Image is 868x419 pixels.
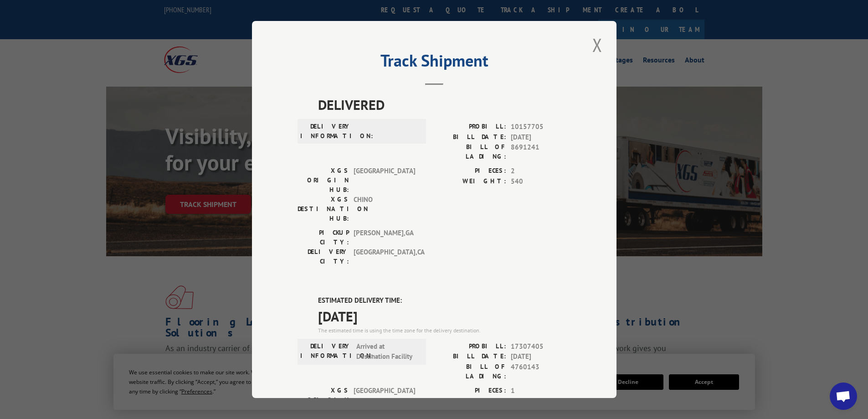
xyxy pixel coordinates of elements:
[511,122,571,132] span: 10157705
[354,195,415,223] span: CHINO
[300,122,352,141] label: DELIVERY INFORMATION:
[511,166,571,176] span: 2
[318,326,571,335] div: The estimated time is using the time zone for the delivery destination.
[511,362,571,381] span: 4760143
[434,362,506,381] label: BILL OF LADING:
[434,166,506,176] label: PIECES:
[511,341,571,352] span: 17307405
[511,142,571,161] span: 8691241
[298,166,349,195] label: XGS ORIGIN HUB:
[298,54,571,72] h2: Track Shipment
[511,386,571,396] span: 1
[298,228,349,247] label: PICKUP CITY:
[511,176,571,187] span: 540
[511,396,571,406] span: 215
[511,352,571,362] span: [DATE]
[298,247,349,266] label: DELIVERY CITY:
[354,247,415,266] span: [GEOGRAPHIC_DATA] , CA
[318,306,571,326] span: [DATE]
[300,341,352,362] label: DELIVERY INFORMATION:
[354,228,415,247] span: [PERSON_NAME] , GA
[590,32,605,57] button: Close modal
[298,195,349,223] label: XGS DESTINATION HUB:
[354,166,415,195] span: [GEOGRAPHIC_DATA]
[318,295,571,306] label: ESTIMATED DELIVERY TIME:
[511,132,571,143] span: [DATE]
[318,94,571,115] span: DELIVERED
[434,341,506,352] label: PROBILL:
[434,386,506,396] label: PIECES:
[434,122,506,132] label: PROBILL:
[356,341,418,362] span: Arrived at Destination Facility
[434,176,506,187] label: WEIGHT:
[434,132,506,143] label: BILL DATE:
[298,386,349,414] label: XGS ORIGIN HUB:
[354,386,415,414] span: [GEOGRAPHIC_DATA]
[830,383,857,410] a: Open chat
[434,352,506,362] label: BILL DATE:
[434,142,506,161] label: BILL OF LADING:
[434,396,506,406] label: WEIGHT:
